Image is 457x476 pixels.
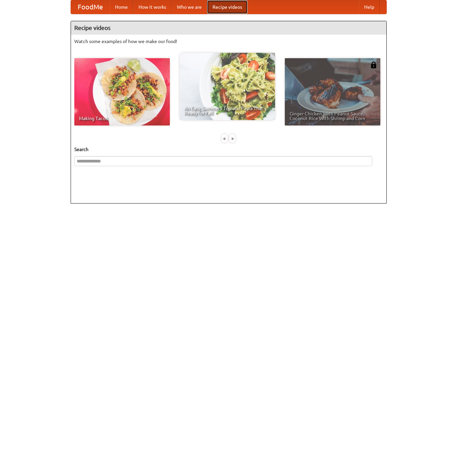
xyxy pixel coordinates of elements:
a: FoodMe [71,0,110,14]
div: » [229,134,235,143]
h5: Search [74,146,383,153]
a: Help [359,0,380,14]
a: An Easy, Summery Tomato Pasta That's Ready for Fall [180,53,275,120]
img: 483408.png [370,62,377,68]
a: Who we are [172,0,207,14]
span: Making Tacos [79,116,165,121]
a: Recipe videos [207,0,247,14]
a: Home [110,0,133,14]
div: « [222,134,228,143]
span: An Easy, Summery Tomato Pasta That's Ready for Fall [184,106,270,115]
p: Watch some examples of how we make our food! [74,38,383,45]
a: Making Tacos [74,58,170,125]
h4: Recipe videos [71,21,386,35]
a: How it works [133,0,172,14]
